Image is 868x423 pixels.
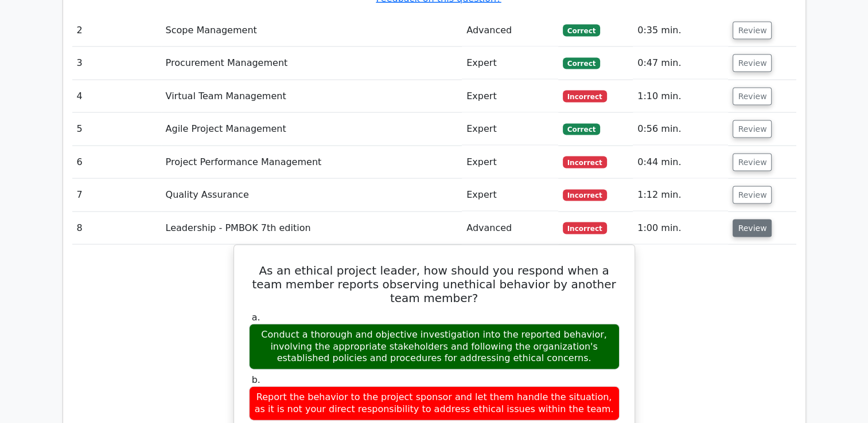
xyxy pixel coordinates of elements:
[72,179,161,211] td: 7
[633,146,728,179] td: 0:44 min.
[161,14,462,47] td: Scope Management
[733,22,772,40] button: Review
[633,80,728,113] td: 1:10 min.
[462,113,558,146] td: Expert
[462,179,558,211] td: Expert
[563,222,607,234] span: Incorrect
[462,47,558,80] td: Expert
[733,54,772,72] button: Review
[161,47,462,80] td: Procurement Management
[733,88,772,105] button: Review
[72,14,161,47] td: 2
[72,80,161,113] td: 4
[563,25,600,36] span: Correct
[161,146,462,179] td: Project Performance Management
[161,113,462,146] td: Agile Project Management
[633,113,728,146] td: 0:56 min.
[733,154,772,171] button: Review
[462,14,558,47] td: Advanced
[72,146,161,179] td: 6
[72,113,161,146] td: 5
[733,120,772,138] button: Review
[633,14,728,47] td: 0:35 min.
[248,264,621,305] h5: As an ethical project leader, how should you respond when a team member reports observing unethic...
[733,186,772,204] button: Review
[633,47,728,80] td: 0:47 min.
[72,47,161,80] td: 3
[161,212,462,245] td: Leadership - PMBOK 7th edition
[252,312,260,323] span: a.
[249,386,620,421] div: Report the behavior to the project sponsor and let them handle the situation, as it is not your d...
[462,80,558,113] td: Expert
[563,190,607,201] span: Incorrect
[563,91,607,102] span: Incorrect
[563,156,607,168] span: Incorrect
[161,179,462,211] td: Quality Assurance
[462,212,558,245] td: Advanced
[462,146,558,179] td: Expert
[161,80,462,113] td: Virtual Team Management
[72,212,161,245] td: 8
[563,58,600,69] span: Correct
[633,179,728,211] td: 1:12 min.
[633,212,728,245] td: 1:00 min.
[563,124,600,135] span: Correct
[249,324,620,370] div: Conduct a thorough and objective investigation into the reported behavior, involving the appropri...
[733,220,772,237] button: Review
[252,374,260,385] span: b.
